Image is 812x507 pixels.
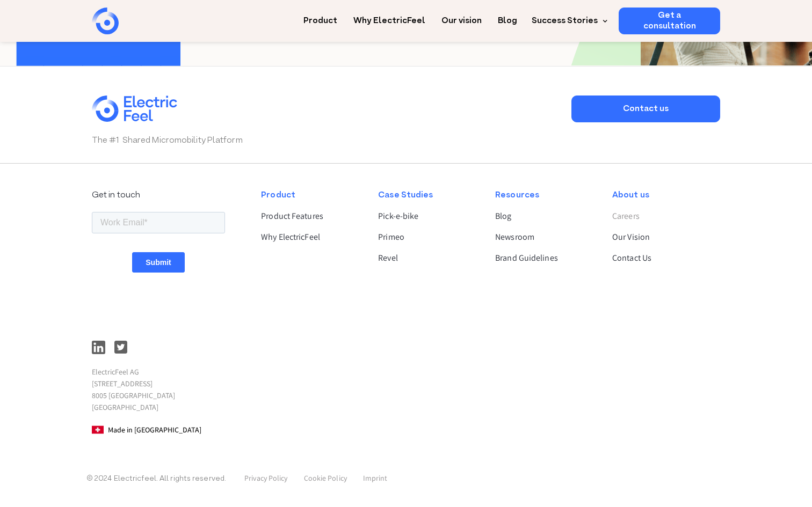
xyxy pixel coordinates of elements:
[261,231,360,244] a: Why ElectricFeel
[378,189,477,202] div: Case Studies
[495,210,594,223] a: Blog
[92,8,178,34] a: home
[378,231,477,244] a: Primeo
[92,189,225,202] div: Get in touch
[378,210,477,223] a: Pick-e-bike
[304,473,347,483] a: Cookie Policy
[495,231,594,244] a: Newsroom
[303,8,337,27] a: Product
[244,473,287,483] a: Privacy Policy
[86,473,226,486] p: © 2024 Electricfeel. All rights reserved.
[441,8,482,27] a: Our vision
[571,95,721,122] a: Contact us
[612,252,711,264] a: Contact Us
[612,231,711,244] a: Our Vision
[92,210,225,328] iframe: Form 1
[612,210,711,223] a: Careers
[363,473,388,483] a: Imprint
[378,252,477,264] a: Revel
[261,189,360,202] div: Product
[498,8,517,27] a: Blog
[92,424,225,436] p: Made in [GEOGRAPHIC_DATA]
[612,189,711,202] div: About us
[619,8,720,34] a: Get a consultation
[353,8,425,27] a: Why ElectricFeel
[495,189,594,202] div: Resources
[495,252,594,264] a: Brand Guidelines
[525,8,611,34] div: Success Stories
[92,134,561,147] p: The #1 Shared Micromobility Platform
[261,210,360,223] a: Product Features
[532,14,598,27] div: Success Stories
[92,366,225,413] p: ElectricFeel AG [STREET_ADDRESS] 8005 [GEOGRAPHIC_DATA] [GEOGRAPHIC_DATA]
[741,436,797,492] iframe: Chatbot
